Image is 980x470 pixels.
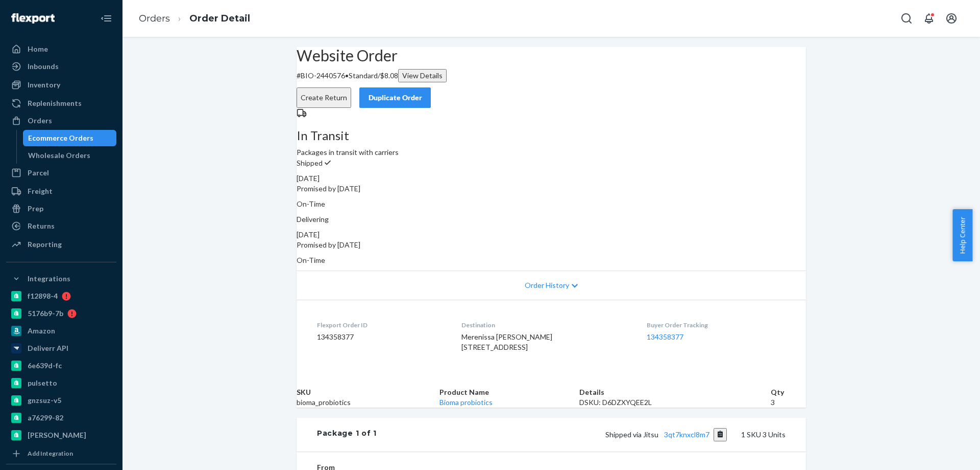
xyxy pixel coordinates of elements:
[6,58,116,75] a: Inbounds
[647,332,683,341] a: 134358377
[28,98,82,108] div: Replenishments
[23,130,117,146] a: Ecommerce Orders
[6,323,116,339] a: Amazon
[297,47,806,64] h2: Website Order
[6,305,116,322] a: 5176b9-7b
[28,343,68,353] div: Deliverr API
[28,361,62,371] div: 6e639d-fc
[131,4,258,34] ol: breadcrumbs
[345,71,349,80] span: •
[6,236,116,253] a: Reporting
[28,168,49,178] div: Parcel
[579,387,771,397] th: Details
[28,430,86,440] div: [PERSON_NAME]
[11,13,55,24] img: Flexport logo
[297,184,806,194] p: Promised by [DATE]
[771,387,806,397] th: Qty
[139,13,170,24] a: Orders
[297,199,806,209] p: On-Time
[6,271,116,287] button: Integrations
[28,413,63,423] div: a76299-82
[359,87,431,108] button: Duplicate Order
[28,449,73,458] div: Add Integration
[28,239,62,250] div: Reporting
[349,71,378,80] span: Standard
[6,375,116,391] a: pulsetto
[398,69,447,82] button: View Details
[28,133,93,143] div: Ecommerce Orders
[297,87,351,108] button: Create Return
[297,129,806,142] h3: In Transit
[439,398,493,407] a: Bioma probiotics
[297,230,806,240] div: [DATE]
[28,204,43,214] div: Prep
[28,80,60,90] div: Inventory
[402,71,443,81] div: View Details
[189,13,250,24] a: Order Detail
[6,410,116,426] a: a76299-82
[297,69,806,82] p: # BIO-2440576 / $8.08
[28,308,63,319] div: 5176b9-7b
[297,397,439,408] td: bioma_probiotics
[28,378,57,388] div: pulsetto
[297,158,806,168] p: Shipped
[6,183,116,199] a: Freight
[605,430,727,439] span: Shipped via Jitsu
[771,397,806,408] td: 3
[6,357,116,374] a: 6e639d-fc
[6,77,116,93] a: Inventory
[28,326,55,336] div: Amazon
[317,321,445,329] dt: Flexport Order ID
[461,332,552,351] span: Merenissa [PERSON_NAME] [STREET_ADDRESS]
[96,8,116,29] button: Close Navigation
[952,209,972,261] button: Help Center
[579,397,771,408] div: DSKU: D6DZXYQEE2L
[377,428,786,441] div: 1 SKU 3 Units
[6,95,116,111] a: Replenishments
[6,113,116,129] a: Orders
[6,288,116,304] a: f12898-4
[368,93,422,103] div: Duplicate Order
[317,428,377,441] div: Package 1 of 1
[317,332,445,342] dd: 134358377
[714,428,727,441] button: Copy tracking number
[23,147,117,164] a: Wholesale Orders
[439,387,580,397] th: Product Name
[461,321,630,329] dt: Destination
[297,387,439,397] th: SKU
[28,44,48,54] div: Home
[297,214,806,225] p: Delivering
[28,291,58,301] div: f12898-4
[525,280,569,290] span: Order History
[941,8,962,29] button: Open account menu
[28,61,59,72] div: Inbounds
[297,255,806,265] p: On-Time
[6,218,116,234] a: Returns
[297,240,806,250] p: Promised by [DATE]
[6,165,116,181] a: Parcel
[28,186,53,196] div: Freight
[896,8,917,29] button: Open Search Box
[28,150,90,161] div: Wholesale Orders
[6,447,116,460] a: Add Integration
[6,427,116,443] a: [PERSON_NAME]
[6,41,116,57] a: Home
[6,340,116,356] a: Deliverr API
[647,321,786,329] dt: Buyer Order Tracking
[28,395,61,406] div: gnzsuz-v5
[6,200,116,217] a: Prep
[28,221,55,231] div: Returns
[28,274,70,284] div: Integrations
[297,129,806,158] div: Packages in transit with carriers
[297,173,806,184] div: [DATE]
[28,116,52,126] div: Orders
[6,392,116,409] a: gnzsuz-v5
[919,8,939,29] button: Open notifications
[664,430,709,439] a: 3qt7knxcl8m7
